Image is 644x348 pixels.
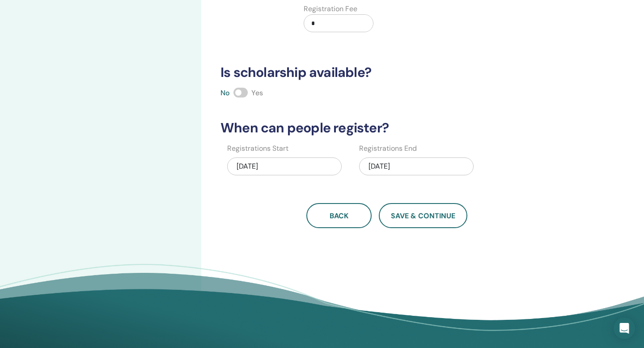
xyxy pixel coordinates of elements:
[330,211,348,221] span: Back
[215,120,559,136] h3: When can people register?
[359,143,417,154] label: Registrations End
[251,88,263,98] span: Yes
[391,211,455,221] span: Save & Continue
[215,64,559,81] h3: Is scholarship available?
[379,203,467,228] button: Save & Continue
[614,318,635,339] div: Open Intercom Messenger
[304,4,357,14] label: Registration Fee
[220,88,230,98] span: No
[306,203,372,228] button: Back
[227,143,288,154] label: Registrations Start
[359,157,474,175] div: [DATE]
[227,157,342,175] div: [DATE]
